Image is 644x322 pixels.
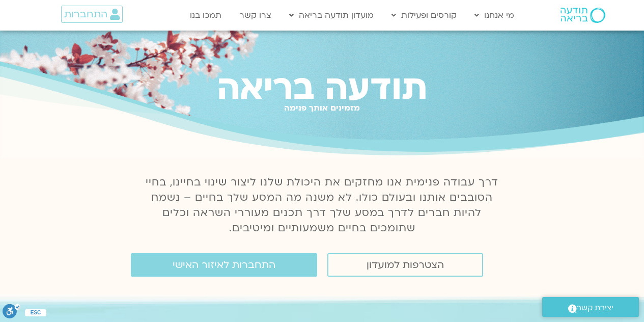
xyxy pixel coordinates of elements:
[131,253,317,277] a: התחברות לאיזור האישי
[185,6,227,25] a: תמכו בנו
[327,253,483,277] a: הצטרפות למועדון
[367,259,444,271] span: הצטרפות למועדון
[284,6,379,25] a: מועדון תודעה בריאה
[469,6,519,25] a: מי אנחנו
[386,6,462,25] a: קורסים ופעילות
[61,6,123,23] a: התחברות
[577,301,613,315] span: יצירת קשר
[140,175,505,236] p: דרך עבודה פנימית אנו מחזקים את היכולת שלנו ליצור שינוי בחיינו, בחיי הסובבים אותנו ובעולם כולו. לא...
[173,259,275,271] span: התחברות לאיזור האישי
[234,6,276,25] a: צרו קשר
[64,9,107,20] span: התחברות
[542,297,639,317] a: יצירת קשר
[561,8,605,23] img: תודעה בריאה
